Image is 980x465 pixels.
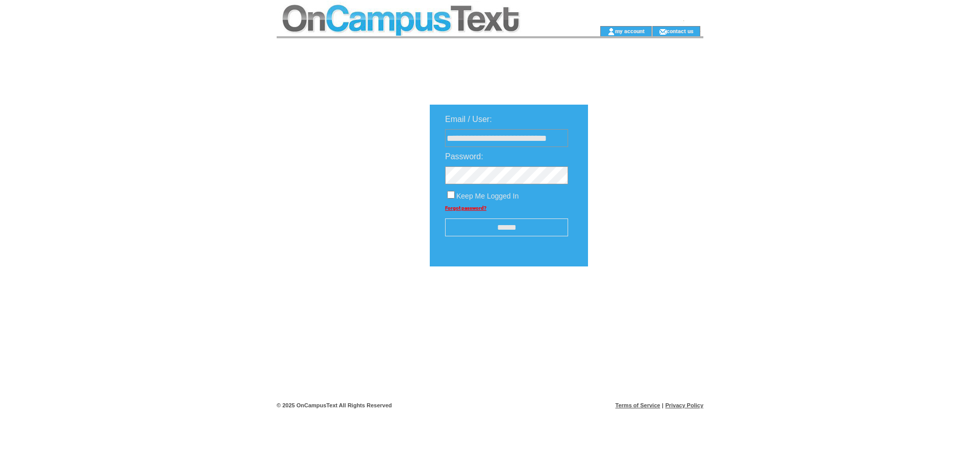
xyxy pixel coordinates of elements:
[667,28,694,34] a: contact us
[277,402,392,408] span: © 2025 OnCampusText All Rights Reserved
[445,152,483,161] span: Password:
[615,28,645,34] a: my account
[607,28,615,36] img: account_icon.gif;jsessionid=CD650C7DFAD8F3A2CDF286BF918A466C
[445,115,492,124] span: Email / User:
[456,192,519,200] span: Keep Me Logged In
[616,402,660,408] a: Terms of Service
[665,402,703,408] a: Privacy Policy
[659,28,667,36] img: contact_us_icon.gif;jsessionid=CD650C7DFAD8F3A2CDF286BF918A466C
[445,205,486,211] a: Forgot password?
[618,292,669,305] img: transparent.png;jsessionid=CD650C7DFAD8F3A2CDF286BF918A466C
[662,402,664,408] span: |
